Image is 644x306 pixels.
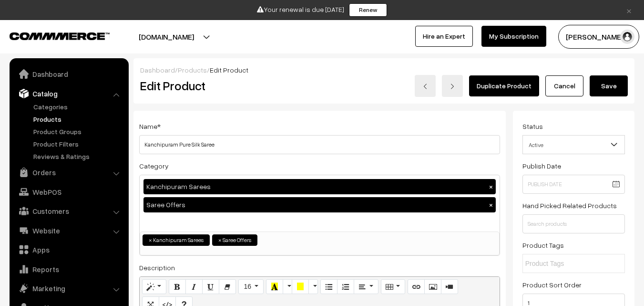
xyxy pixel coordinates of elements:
[354,279,378,295] button: Paragraph
[558,25,639,49] button: [PERSON_NAME]
[522,214,625,233] input: Search products
[10,30,93,41] a: COMMMERCE
[12,65,125,83] a: Dashboard
[408,279,425,295] button: Link (CTRL+K)
[244,283,251,290] span: 16
[12,85,125,102] a: Catalog
[31,102,125,112] a: Categories
[169,279,186,295] button: Bold (CTRL+B)
[522,200,617,211] label: Hand Picked Related Products
[337,279,354,295] button: Ordered list (CTRL+SHIFT+NUM8)
[105,25,227,49] button: [DOMAIN_NAME]
[238,279,264,295] button: Font Size
[12,261,125,278] a: Reports
[212,234,257,246] li: Saree Offers
[31,127,125,137] a: Product Groups
[308,279,318,295] button: More Color
[142,279,166,295] button: Style
[12,183,125,200] a: WebPOS
[545,75,583,96] a: Cancel
[415,26,473,47] a: Hire an Expert
[139,263,175,273] label: Description
[143,234,210,246] li: Kanchipuram Sarees
[481,26,546,47] a: My Subscription
[441,279,458,295] button: Video
[202,279,219,295] button: Underline (CTRL+U)
[3,3,641,17] div: Your renewal is due [DATE]
[522,175,625,194] input: Publish Date
[139,121,161,131] label: Name
[424,279,441,295] button: Picture
[149,236,152,244] span: ×
[140,65,628,75] div: / /
[283,279,292,295] button: More Color
[523,137,624,153] span: Active
[218,236,222,244] span: ×
[12,202,125,220] a: Customers
[487,182,495,191] button: ×
[623,4,635,16] a: ×
[522,161,561,171] label: Publish Date
[450,84,455,89] img: right-arrow.png
[12,280,125,297] a: Marketing
[219,279,236,295] button: Remove Font Style (CTRL+\)
[590,75,628,96] button: Save
[469,75,539,96] a: Duplicate Product
[31,114,125,124] a: Products
[522,280,582,290] label: Product Sort Order
[320,279,337,295] button: Unordered list (CTRL+SHIFT+NUM7)
[487,200,495,209] button: ×
[10,32,110,40] img: COMMMERCE
[522,135,625,154] span: Active
[210,66,248,74] span: Edit Product
[139,135,500,154] input: Name
[12,164,125,181] a: Orders
[140,78,335,93] h2: Edit Product
[178,66,207,74] a: Products
[185,279,203,295] button: Italic (CTRL+I)
[143,179,496,194] div: Kanchipuram Sarees
[422,84,428,89] img: left-arrow.png
[31,151,125,161] a: Reviews & Ratings
[12,222,125,239] a: Website
[140,66,175,74] a: Dashboard
[31,139,125,149] a: Product Filters
[292,279,309,295] button: Background Color
[381,279,405,295] button: Table
[12,241,125,258] a: Apps
[349,3,387,17] a: Renew
[143,197,496,212] div: Saree Offers
[266,279,283,295] button: Recent Color
[525,259,609,269] input: Product Tags
[522,121,543,131] label: Status
[620,30,634,44] img: user
[522,240,564,250] label: Product Tags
